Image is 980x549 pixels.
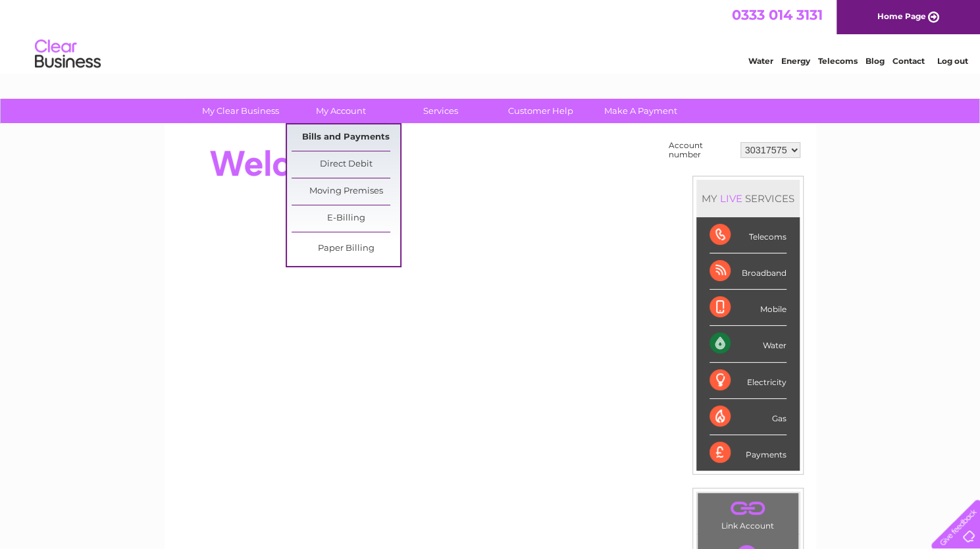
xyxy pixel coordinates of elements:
[781,56,810,66] a: Energy
[292,124,400,151] a: Bills and Payments
[709,399,787,435] div: Gas
[701,496,795,519] a: .
[717,192,745,205] div: LIVE
[709,290,787,326] div: Mobile
[818,56,858,66] a: Telecoms
[937,56,967,66] a: Log out
[486,99,595,123] a: Customer Help
[386,99,495,123] a: Services
[709,253,787,290] div: Broadband
[709,363,787,399] div: Electricity
[732,7,823,23] a: 0333 014 3131
[865,56,885,66] a: Blog
[586,99,695,123] a: Make A Payment
[696,180,800,217] div: MY SERVICES
[292,236,400,262] a: Paper Billing
[697,492,799,534] td: Link Account
[292,151,400,178] a: Direct Debit
[34,34,101,74] img: logo.png
[665,138,737,163] td: Account number
[892,56,925,66] a: Contact
[709,326,787,362] div: Water
[292,178,400,205] a: Moving Premises
[748,56,773,66] a: Water
[292,205,400,232] a: E-Billing
[709,435,787,471] div: Payments
[286,99,395,123] a: My Account
[709,217,787,253] div: Telecoms
[186,99,295,123] a: My Clear Business
[180,7,802,64] div: Clear Business is a trading name of Verastar Limited (registered in [GEOGRAPHIC_DATA] No. 3667643...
